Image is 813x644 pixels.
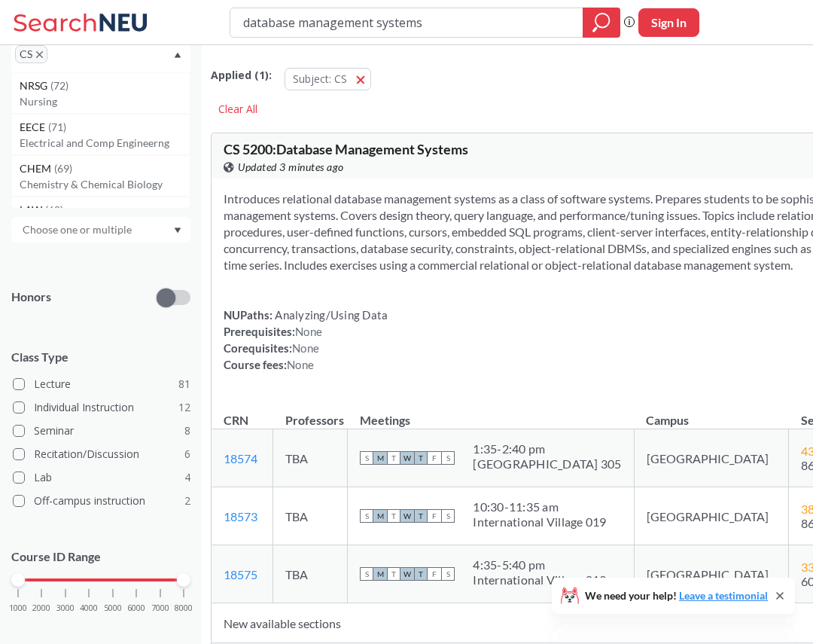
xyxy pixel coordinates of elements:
span: M [373,451,387,465]
div: 10:30 - 11:35 am [473,499,606,514]
span: S [441,567,455,581]
span: 6 [184,446,190,462]
span: T [414,509,428,523]
span: Applied ( 1 ): [211,67,272,84]
span: None [295,325,322,338]
span: We need your help! [585,591,768,601]
div: CRN [224,412,248,429]
p: Nursing [20,94,190,109]
span: 5000 [104,604,122,612]
span: 2 [184,493,190,509]
a: 18575 [224,567,257,581]
span: Analyzing/Using Data [273,308,388,322]
span: 4 [184,469,190,486]
span: Subject: CS [293,72,347,86]
span: 1000 [9,604,27,612]
label: Lab [13,468,190,487]
th: Meetings [348,397,634,429]
span: M [373,509,387,523]
svg: Dropdown arrow [174,52,181,58]
div: International Village 019 [473,572,606,588]
span: 2000 [32,604,50,612]
span: S [441,509,455,523]
span: M [373,567,387,581]
span: S [441,451,455,465]
svg: Dropdown arrow [174,227,181,233]
div: Dropdown arrow [11,217,190,243]
span: W [400,451,414,465]
span: W [400,567,414,581]
span: CHEM [20,160,54,177]
td: TBA [273,545,348,603]
div: Clear All [211,98,265,121]
div: 1:35 - 2:40 pm [473,441,621,456]
input: Class, professor, course number, "phrase" [242,10,572,35]
span: Updated 3 minutes ago [238,159,344,175]
p: Chemistry & Chemical Biology [20,177,190,192]
td: [GEOGRAPHIC_DATA] [634,545,789,603]
a: Leave a testimonial [679,589,768,602]
span: F [428,451,441,465]
p: Course ID Range [11,548,190,566]
span: ( 72 ) [50,79,69,92]
td: TBA [273,429,348,487]
span: 4000 [80,604,98,612]
div: NUPaths: Prerequisites: Corequisites: Course fees: [224,307,388,373]
button: Subject: CS [285,68,371,90]
span: CS 5200 : Database Management Systems [224,141,468,157]
span: None [287,358,314,371]
span: LAW [20,202,45,218]
div: International Village 019 [473,514,606,530]
div: CSX to remove pillDropdown arrowNRSG(72)NursingEECE(71)Electrical and Comp EngineerngCHEM(69)Chem... [11,41,190,72]
span: 3000 [56,604,75,612]
td: [GEOGRAPHIC_DATA] [634,429,789,487]
p: Electrical and Comp Engineerng [20,136,190,151]
span: 12 [178,399,190,416]
span: S [360,509,373,523]
a: 18574 [224,451,257,465]
label: Recitation/Discussion [13,444,190,464]
span: T [387,451,400,465]
label: Seminar [13,421,190,441]
div: 4:35 - 5:40 pm [473,557,606,572]
span: Class Type [11,349,190,365]
span: 6000 [127,604,145,612]
span: F [428,567,441,581]
span: 8000 [175,604,193,612]
span: S [360,451,373,465]
div: [GEOGRAPHIC_DATA] 305 [473,456,621,472]
div: magnifying glass [583,8,620,38]
input: Choose one or multiple [15,221,142,239]
span: T [387,509,400,523]
label: Off-campus instruction [13,491,190,511]
span: None [292,341,319,355]
span: CSX to remove pill [15,45,47,63]
td: [GEOGRAPHIC_DATA] [634,487,789,545]
span: EECE [20,119,48,136]
span: 8 [184,423,190,439]
span: ( 69 ) [54,162,72,175]
a: 18573 [224,509,257,523]
button: Sign In [638,8,699,37]
span: T [387,567,400,581]
th: Campus [634,397,789,429]
span: T [414,451,428,465]
span: ( 68 ) [45,203,63,216]
span: NRSG [20,78,50,94]
p: Honors [11,288,51,306]
svg: X to remove pill [36,51,43,58]
span: 7000 [151,604,169,612]
span: 81 [178,376,190,392]
span: W [400,509,414,523]
label: Lecture [13,374,190,394]
label: Individual Instruction [13,398,190,417]
span: ( 71 ) [48,121,66,133]
span: F [428,509,441,523]
td: TBA [273,487,348,545]
span: T [414,567,428,581]
th: Professors [273,397,348,429]
span: S [360,567,373,581]
svg: magnifying glass [592,12,611,33]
